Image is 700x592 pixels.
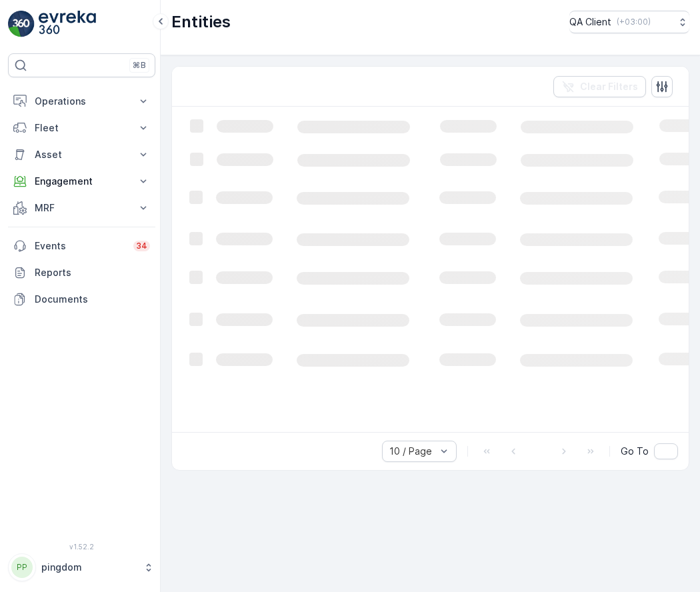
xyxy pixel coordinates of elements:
button: MRF [8,195,155,221]
p: Reports [35,266,150,279]
button: QA Client(+03:00) [569,11,689,33]
p: Fleet [35,121,129,135]
p: ( +03:00 ) [617,17,651,27]
p: Asset [35,148,129,161]
p: pingdom [41,561,137,574]
button: Clear Filters [553,76,646,97]
a: Events34 [8,233,155,259]
span: v 1.52.2 [8,543,155,551]
a: Reports [8,259,155,286]
button: Asset [8,141,155,168]
button: Engagement [8,168,155,195]
p: ⌘B [133,60,146,71]
p: QA Client [569,15,611,29]
img: logo_light-DOdMpM7g.png [39,11,96,37]
p: Documents [35,293,150,306]
div: PP [11,557,33,578]
p: MRF [35,201,129,215]
a: Documents [8,286,155,313]
p: Entities [171,11,231,33]
button: Fleet [8,115,155,141]
p: Clear Filters [580,80,638,93]
p: Engagement [35,175,129,188]
p: Events [35,239,125,253]
button: PPpingdom [8,553,155,581]
p: 34 [136,241,147,251]
img: logo [8,11,35,37]
span: Go To [621,445,649,458]
button: Operations [8,88,155,115]
p: Operations [35,95,129,108]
